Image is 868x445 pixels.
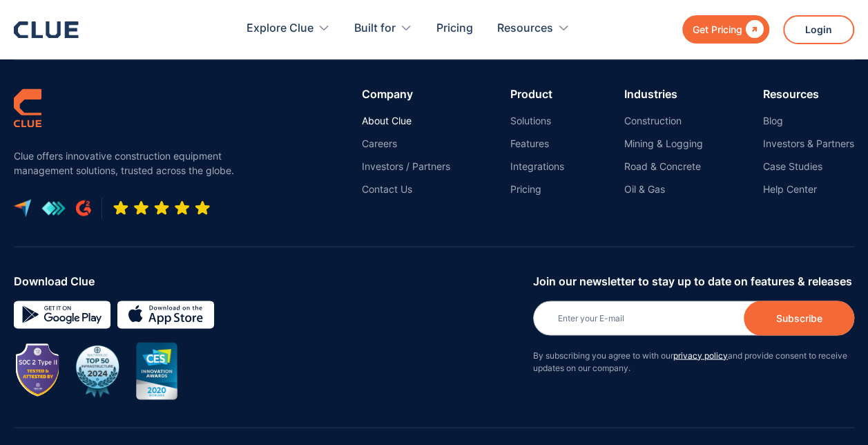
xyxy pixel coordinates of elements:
[763,88,854,100] div: Resources
[510,182,564,195] a: Pricing
[69,342,126,399] img: BuiltWorlds Top 50 Infrastructure 2024 award badge with
[113,200,211,216] img: Five-star rating icon
[742,21,764,38] div: 
[533,274,854,388] form: Newsletter
[624,88,703,100] div: Industries
[533,301,854,335] input: Enter your E-mail
[361,88,450,100] div: Company
[510,88,564,100] div: Product
[533,274,854,287] div: Join our newsletter to stay up to date on features & releases
[14,301,110,328] img: Google simple icon
[510,114,564,126] a: Solutions
[41,200,66,216] img: get app logo
[763,137,854,149] a: Investors & Partners
[510,160,564,172] a: Integrations
[14,274,523,287] div: Download Clue
[361,114,450,126] a: About Clue
[136,342,177,399] img: CES innovation award 2020 image
[624,182,703,195] a: Oil & Gas
[76,200,91,216] img: G2 review platform icon
[361,160,450,172] a: Investors / Partners
[619,252,868,445] iframe: Chat Widget
[117,301,214,328] img: download on the App store
[14,148,242,177] p: Clue offers innovative construction equipment management solutions, trusted across the globe.
[354,7,412,50] div: Built for
[497,7,570,50] div: Resources
[14,88,41,127] img: clue logo simple
[361,182,450,195] a: Contact Us
[247,7,314,50] div: Explore Clue
[693,21,742,38] div: Get Pricing
[361,137,450,149] a: Careers
[763,182,854,195] a: Help Center
[763,114,854,126] a: Blog
[533,349,854,374] p: By subscribing you agree to with our and provide consent to receive updates on our company.
[624,160,703,172] a: Road & Concrete
[783,15,854,44] a: Login
[436,7,473,50] a: Pricing
[497,7,553,50] div: Resources
[624,114,703,126] a: Construction
[354,7,396,50] div: Built for
[624,137,703,149] a: Mining & Logging
[14,199,31,217] img: capterra logo icon
[247,7,330,50] div: Explore Clue
[682,15,769,44] a: Get Pricing
[763,160,854,172] a: Case Studies
[510,137,564,149] a: Features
